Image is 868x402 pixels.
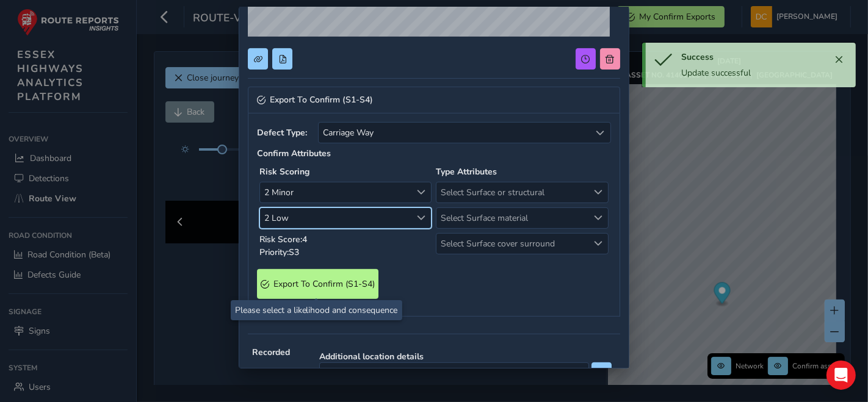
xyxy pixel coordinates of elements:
div: Consequence [411,182,432,203]
div: Select Surface cover surround [588,234,608,254]
span: Select Surface or structural [436,182,588,203]
div: Update successful [681,67,830,79]
div: Collapse [248,113,620,317]
span: 2 Low [260,208,411,228]
span: Success [681,51,714,63]
div: Select Surface material [588,208,608,228]
span: 2 Minor [260,182,411,203]
div: Likelihood [411,208,432,228]
span: Export To Confirm (S1-S4) [270,96,373,104]
p: Risk Score: 4 [259,233,432,246]
strong: Confirm Attributes [257,148,331,159]
div: Open Intercom Messenger [826,361,856,390]
span: Carriage Way [319,123,590,143]
p: Priority: S3 [259,246,432,259]
span: Select Surface material [436,208,588,228]
strong: Additional location details [319,351,612,362]
strong: Type Attributes [436,166,497,178]
span: Select Surface cover surround [436,234,588,254]
strong: Defect Type: [257,127,314,138]
button: Close [830,51,847,68]
div: Select Surface or structural [588,182,608,203]
span: [DATE] 10:08 [252,367,302,379]
strong: Risk Scoring [259,166,309,178]
span: Export To Confirm (S1-S4) [273,278,375,290]
strong: Recorded [252,346,302,358]
button: Export To Confirm (S1-S4) [257,269,378,299]
div: Select a type [590,123,610,143]
a: Collapse [248,87,620,113]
